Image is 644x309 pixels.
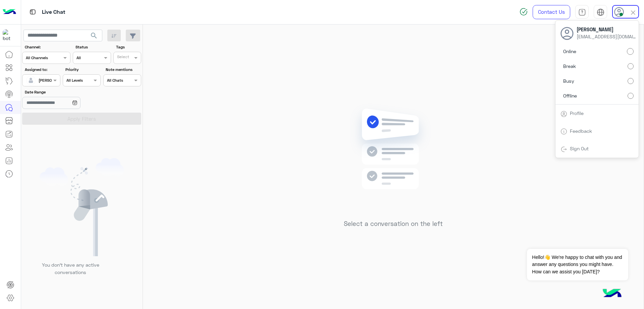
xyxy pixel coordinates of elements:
div: Select [116,54,129,62]
a: tab [575,5,589,19]
img: tab [560,146,567,153]
img: no messages [345,103,442,215]
a: Feedback [570,128,592,134]
span: Break [563,63,576,70]
h5: Select a conversation on the left [344,220,443,228]
img: tab [578,8,586,16]
span: Busy [563,77,574,84]
label: Priority [65,67,100,73]
input: Online [627,48,634,55]
label: Status [75,44,110,50]
span: [PERSON_NAME] [577,26,637,33]
label: Note mentions [106,67,140,73]
img: hulul-logo.png [600,282,624,306]
button: search [86,30,102,44]
p: You don’t have any active conversations [37,261,104,276]
label: Assigned to: [25,67,59,73]
input: Break [628,63,634,69]
img: empty users [40,158,124,256]
img: tab [560,111,567,117]
img: Logo [3,5,16,19]
a: Profile [570,110,584,116]
label: Channel: [25,44,70,50]
span: Online [563,48,576,55]
span: Offline [563,92,577,99]
img: close [629,9,637,16]
button: Apply Filters [22,113,141,125]
img: tab [29,8,37,16]
img: tab [560,128,567,135]
a: Sign Out [570,146,589,151]
img: tab [597,8,604,16]
input: Offline [628,93,634,99]
img: spinner [520,8,528,16]
img: 713415422032625 [3,29,15,41]
input: Busy [628,78,634,84]
label: Date Range [25,89,100,95]
img: defaultAdmin.png [26,76,36,85]
span: Hello!👋 We're happy to chat with you and answer any questions you might have. How can we assist y... [527,249,628,280]
a: Contact Us [533,5,570,19]
span: [EMAIL_ADDRESS][DOMAIN_NAME] [577,33,637,40]
p: Live Chat [42,8,65,17]
label: Tags [116,44,141,50]
span: search [90,32,98,40]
